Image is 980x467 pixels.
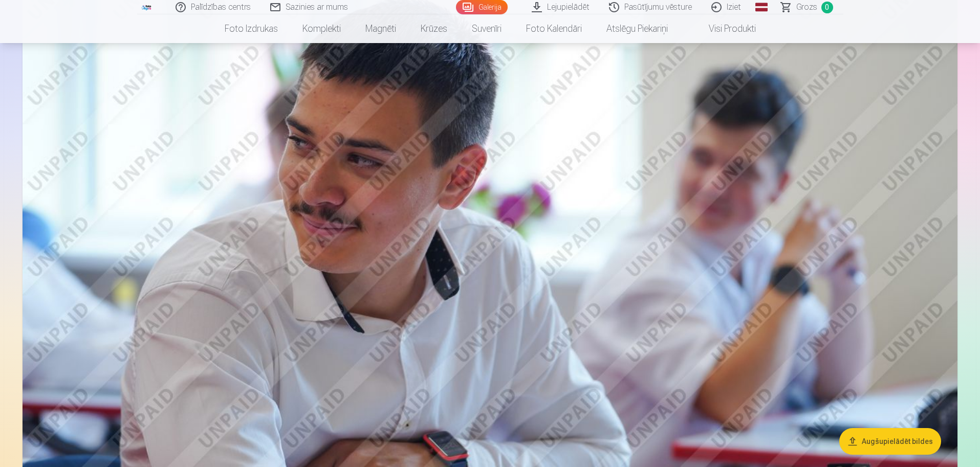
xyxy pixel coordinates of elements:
[796,1,817,13] span: Grozs
[141,4,153,10] img: /fa1
[821,2,833,13] span: 0
[290,14,353,43] a: Komplekti
[594,14,680,43] a: Atslēgu piekariņi
[408,14,460,43] a: Krūzes
[514,14,594,43] a: Foto kalendāri
[460,14,514,43] a: Suvenīri
[353,14,408,43] a: Magnēti
[680,14,768,43] a: Visi produkti
[839,428,941,455] button: Augšupielādēt bildes
[212,14,290,43] a: Foto izdrukas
